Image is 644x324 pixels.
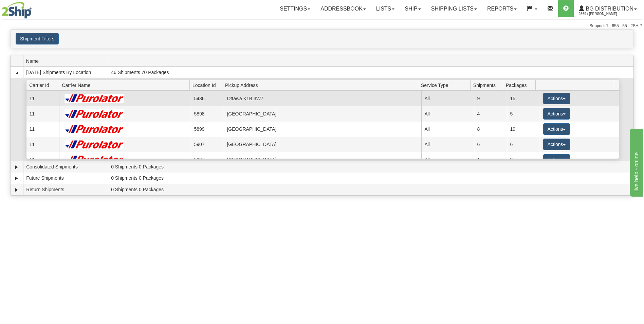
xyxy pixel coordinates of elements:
img: Purolator [62,140,127,149]
a: Expand [13,175,20,182]
td: 0 Shipments 0 Packages [108,161,633,173]
span: BG Distribution [584,6,633,12]
td: 5897 [191,152,224,167]
img: logo2569.jpg [2,2,32,19]
td: 11 [26,91,59,106]
td: 11 [26,137,59,152]
td: Consolidated Shipments [23,161,108,173]
td: 5436 [191,91,224,106]
button: Actions [543,123,570,135]
td: 11 [26,152,59,167]
span: Packages [506,80,536,90]
td: 4 [474,106,507,122]
div: live help - online [5,4,63,12]
span: Service Type [421,80,470,90]
span: Shipments [473,80,503,90]
button: Actions [543,93,570,104]
span: Carrier Name [62,80,189,90]
td: 11 [26,106,59,122]
td: All [421,152,474,167]
td: 5 [507,106,540,122]
td: 6 [507,137,540,152]
span: Pickup Address [225,80,418,90]
a: Settings [275,0,315,17]
td: 19 [507,122,540,137]
a: Shipping lists [426,0,482,17]
td: All [421,91,474,106]
span: Carrier Id [29,80,59,90]
span: Name [26,56,108,66]
td: [GEOGRAPHIC_DATA] [224,106,421,122]
td: 3 [507,152,540,167]
td: 0 Shipments 0 Packages [108,173,633,184]
a: Expand [13,164,20,170]
td: Future Shipments [23,173,108,184]
span: 2569 / [PERSON_NAME] [579,11,630,17]
td: 8 [474,122,507,137]
a: Reports [482,0,522,17]
iframe: chat widget [628,127,643,197]
td: 0 Shipments 0 Packages [108,184,633,195]
td: 15 [507,91,540,106]
div: Support: 1 - 855 - 55 - 2SHIP [2,23,642,29]
td: [GEOGRAPHIC_DATA] [224,137,421,152]
span: Location Id [192,80,222,90]
td: [GEOGRAPHIC_DATA] [224,152,421,167]
a: BG Distribution 2569 / [PERSON_NAME] [574,0,642,17]
button: Shipment Filters [16,33,59,44]
td: 9 [474,91,507,106]
a: Addressbook [315,0,371,17]
a: Expand [13,186,20,193]
button: Actions [543,139,570,150]
button: Actions [543,154,570,166]
a: Collapse [13,69,20,76]
button: Actions [543,108,570,120]
td: 1 [474,152,507,167]
img: Purolator [62,94,127,103]
td: Return Shipments [23,184,108,195]
img: Purolator [62,155,127,164]
a: Lists [371,0,400,17]
td: 6 [474,137,507,152]
td: Ottawa K1B 3W7 [224,91,421,106]
td: All [421,122,474,137]
td: 11 [26,122,59,137]
td: 5907 [191,137,224,152]
td: All [421,137,474,152]
td: All [421,106,474,122]
td: 46 Shipments 70 Packages [108,67,633,78]
img: Purolator [62,125,127,134]
a: Ship [400,0,426,17]
td: [DATE] Shipments By Location [23,67,108,78]
td: 5898 [191,106,224,122]
img: Purolator [62,109,127,119]
td: 5899 [191,122,224,137]
td: [GEOGRAPHIC_DATA] [224,122,421,137]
